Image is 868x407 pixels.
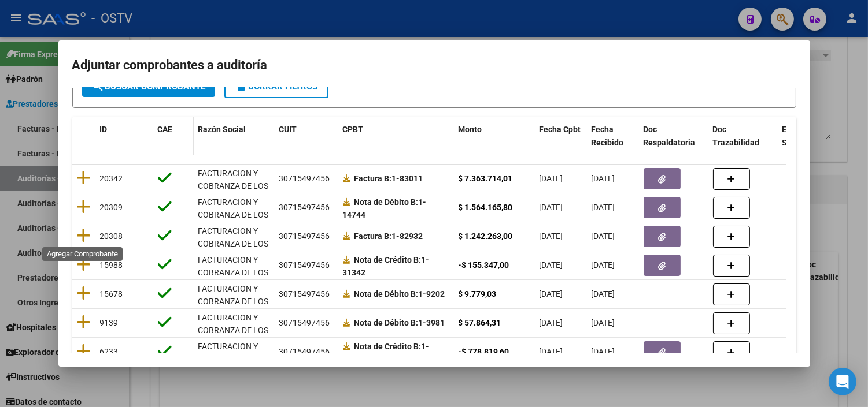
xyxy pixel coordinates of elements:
[708,117,778,155] datatable-header-cell: Doc Trazabilidad
[198,196,270,248] div: FACTURACION Y COBRANZA DE LOS EFECTORES PUBLICOS S.E.
[540,289,563,298] span: [DATE]
[540,260,563,270] span: [DATE]
[540,203,563,212] span: [DATE]
[198,253,270,306] div: FACTURACION Y COBRANZA DE LOS EFECTORES PUBLICOS S.E.
[540,347,563,356] span: [DATE]
[198,340,270,393] div: FACTURACION Y COBRANZA DE LOS EFECTORES PUBLICOS S.E.
[279,289,330,298] span: 30715497456
[338,117,454,155] datatable-header-cell: CPBT
[198,311,270,364] div: FACTURACION Y COBRANZA DE LOS EFECTORES PUBLICOS S.E.
[100,125,108,134] span: ID
[153,117,194,155] datatable-header-cell: CAE
[459,318,501,327] strong: $ 57.864,31
[95,117,153,155] datatable-header-cell: ID
[158,125,173,134] span: CAE
[279,231,330,241] span: 30715497456
[91,81,206,92] span: Buscar Comprobante
[535,117,587,155] datatable-header-cell: Fecha Cpbt
[343,342,430,364] strong: 1-14136
[198,125,246,134] span: Razón Social
[72,54,796,76] h2: Adjuntar comprobantes a auditoría
[459,231,513,241] strong: $ 1.242.263,00
[343,197,427,220] strong: 1-14744
[592,174,615,183] span: [DATE]
[354,289,419,298] span: Nota de Débito B:
[194,117,275,155] datatable-header-cell: Razón Social
[592,231,615,241] span: [DATE]
[343,255,430,278] strong: 1-31342
[644,125,696,147] span: Doc Respaldatoria
[592,289,615,298] span: [DATE]
[459,260,509,270] strong: -$ 155.347,00
[454,117,535,155] datatable-header-cell: Monto
[459,203,513,212] strong: $ 1.564.165,80
[540,174,563,183] span: [DATE]
[592,318,615,327] span: [DATE]
[587,117,639,155] datatable-header-cell: Fecha Recibido
[275,117,338,155] datatable-header-cell: CUIT
[459,174,513,183] strong: $ 7.363.714,01
[279,174,330,183] span: 30715497456
[235,81,318,92] span: Borrar Filtros
[100,260,123,270] span: 15988
[778,117,841,155] datatable-header-cell: Expediente SUR Asociado
[592,203,615,212] span: [DATE]
[829,368,856,395] div: Open Intercom Messenger
[354,174,392,183] span: Factura B:
[459,347,509,356] strong: -$ 778.819,60
[279,318,330,327] span: 30715497456
[354,255,422,264] span: Nota de Crédito B:
[100,318,119,327] span: 9139
[198,167,270,219] div: FACTURACION Y COBRANZA DE LOS EFECTORES PUBLICOS S.E.
[540,231,563,241] span: [DATE]
[354,231,423,241] strong: 1-82932
[100,289,123,298] span: 15678
[639,117,708,155] datatable-header-cell: Doc Respaldatoria
[354,318,419,327] span: Nota de Débito B:
[713,125,760,147] span: Doc Trazabilidad
[198,225,270,277] div: FACTURACION Y COBRANZA DE LOS EFECTORES PUBLICOS S.E.
[279,260,330,270] span: 30715497456
[459,289,497,298] strong: $ 9.779,03
[100,347,119,356] span: 6233
[354,231,392,241] span: Factura B:
[354,197,419,207] span: Nota de Débito B:
[343,125,364,134] span: CPBT
[100,203,123,212] span: 20309
[279,347,330,356] span: 30715497456
[592,125,624,147] span: Fecha Recibido
[354,289,445,298] strong: 1-9202
[100,174,123,183] span: 20342
[540,125,581,134] span: Fecha Cpbt
[459,125,482,134] span: Monto
[782,125,834,147] span: Expediente SUR Asociado
[279,125,297,134] span: CUIT
[592,347,615,356] span: [DATE]
[354,342,422,351] span: Nota de Crédito B:
[592,260,615,270] span: [DATE]
[540,318,563,327] span: [DATE]
[100,231,123,241] span: 20308
[198,282,270,335] div: FACTURACION Y COBRANZA DE LOS EFECTORES PUBLICOS S.E.
[354,318,445,327] strong: 1-3981
[354,174,423,183] strong: 1-83011
[279,203,330,212] span: 30715497456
